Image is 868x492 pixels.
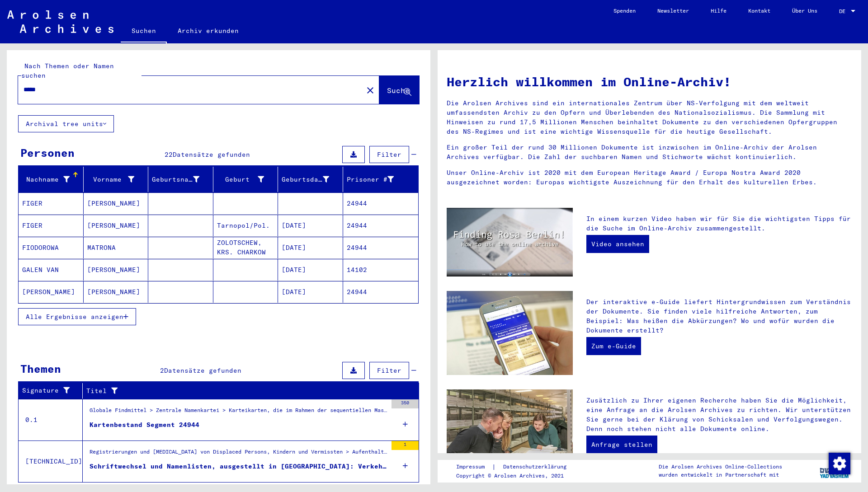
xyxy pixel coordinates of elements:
[22,386,71,395] div: Signature
[369,362,409,379] button: Filter
[152,172,213,187] div: Geburtsname
[18,308,136,325] button: Alle Ergebnisse anzeigen
[456,462,577,472] div: |
[361,81,379,99] button: Clear
[19,167,84,192] mat-header-cell: Nachname
[829,453,850,474] img: Zustimmung ändern
[586,214,852,233] p: In einem kurzen Video haben wir für Sie die wichtigsten Tipps für die Suche im Online-Archiv zusa...
[343,259,419,281] mat-cell: 14102
[586,436,657,454] a: Anfrage stellen
[167,20,250,42] a: Archiv erkunden
[659,463,782,471] p: Die Arolsen Archives Online-Collections
[586,235,649,253] a: Video ansehen
[282,175,329,184] div: Geburtsdatum
[164,366,241,375] span: Datensätze gefunden
[22,384,82,398] div: Signature
[343,167,419,192] mat-header-cell: Prisoner #
[19,399,83,440] td: 0.1
[365,85,376,96] mat-icon: close
[84,215,149,236] mat-cell: [PERSON_NAME]
[343,192,419,214] mat-cell: 24944
[90,448,387,460] div: Registrierungen und [MEDICAL_DATA] von Displaced Persons, Kindern und Vermissten > Aufenthalts- u...
[379,76,419,104] button: Suche
[839,8,849,14] span: DE
[213,215,278,236] mat-cell: Tarnopol/Pol.
[586,337,641,355] a: Zum e-Guide
[586,396,852,434] p: Zusätzlich zu Ihrer eigenen Recherche haben Sie die Möglichkeit, eine Anfrage an die Arolsen Arch...
[447,168,852,187] p: Unser Online-Archiv ist 2020 mit dem European Heritage Award / Europa Nostra Award 2020 ausgezeic...
[447,389,573,473] img: inquiries.jpg
[278,215,343,236] mat-cell: [DATE]
[387,86,410,95] span: Suche
[84,259,149,281] mat-cell: [PERSON_NAME]
[86,384,408,398] div: Titel
[213,167,278,192] mat-header-cell: Geburt‏
[160,366,164,375] span: 2
[278,237,343,258] mat-cell: [DATE]
[86,386,396,396] div: Titel
[278,259,343,281] mat-cell: [DATE]
[20,145,75,161] div: Personen
[447,291,573,375] img: eguide.jpg
[447,143,852,162] p: Ein großer Teil der rund 30 Millionen Dokumente ist inzwischen im Online-Archiv der Arolsen Archi...
[496,462,577,472] a: Datenschutzerklärung
[90,406,387,419] div: Globale Findmittel > Zentrale Namenkartei > Karteikarten, die im Rahmen der sequentiellen Massend...
[392,441,419,450] div: 1
[19,237,84,258] mat-cell: FIODOROWA
[20,361,61,377] div: Themen
[343,281,419,303] mat-cell: 24944
[217,175,264,184] div: Geburt‏
[217,172,278,187] div: Geburt‏
[19,281,84,303] mat-cell: [PERSON_NAME]
[818,459,852,482] img: yv_logo.png
[87,172,148,187] div: Vorname
[278,281,343,303] mat-cell: [DATE]
[90,462,387,471] div: Schriftwechsel und Namenlisten, ausgestellt in [GEOGRAPHIC_DATA]: Verkehrsmittel Schiff (HIGHLAND...
[586,297,852,335] p: Der interaktive e-Guide liefert Hintergrundwissen zum Verständnis der Dokumente. Sie finden viele...
[343,215,419,236] mat-cell: 24944
[447,208,573,276] img: video.jpg
[173,150,250,159] span: Datensätze gefunden
[347,175,394,184] div: Prisoner #
[7,10,113,33] img: Arolsen_neg.svg
[213,237,278,258] mat-cell: ZOLOTSCHEW, KRS. CHARKOW
[22,175,70,184] div: Nachname
[152,175,199,184] div: Geburtsname
[22,172,83,187] div: Nachname
[282,172,343,187] div: Geburtsdatum
[19,259,84,281] mat-cell: GALEN VAN
[19,440,83,482] td: [TECHNICAL_ID]
[369,146,409,163] button: Filter
[87,175,135,184] div: Vorname
[18,115,114,132] button: Archival tree units
[392,399,419,408] div: 350
[148,167,213,192] mat-header-cell: Geburtsname
[456,472,577,480] p: Copyright © Arolsen Archives, 2021
[447,72,852,91] h1: Herzlich willkommen im Online-Archiv!
[84,281,149,303] mat-cell: [PERSON_NAME]
[121,20,167,43] a: Suchen
[84,167,149,192] mat-header-cell: Vorname
[343,237,419,258] mat-cell: 24944
[447,98,852,136] p: Die Arolsen Archives sind ein internationales Zentrum über NS-Verfolgung mit dem weltweit umfasse...
[84,192,149,214] mat-cell: [PERSON_NAME]
[84,237,149,258] mat-cell: MATRONA
[19,215,84,236] mat-cell: FIGER
[19,192,84,214] mat-cell: FIGER
[456,462,492,472] a: Impressum
[659,471,782,479] p: wurden entwickelt in Partnerschaft mit
[278,167,343,192] mat-header-cell: Geburtsdatum
[21,62,114,80] mat-label: Nach Themen oder Namen suchen
[26,313,123,321] span: Alle Ergebnisse anzeigen
[165,150,173,159] span: 22
[90,420,199,430] div: Kartenbestand Segment 24944
[377,150,401,159] span: Filter
[347,172,408,187] div: Prisoner #
[377,366,401,375] span: Filter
